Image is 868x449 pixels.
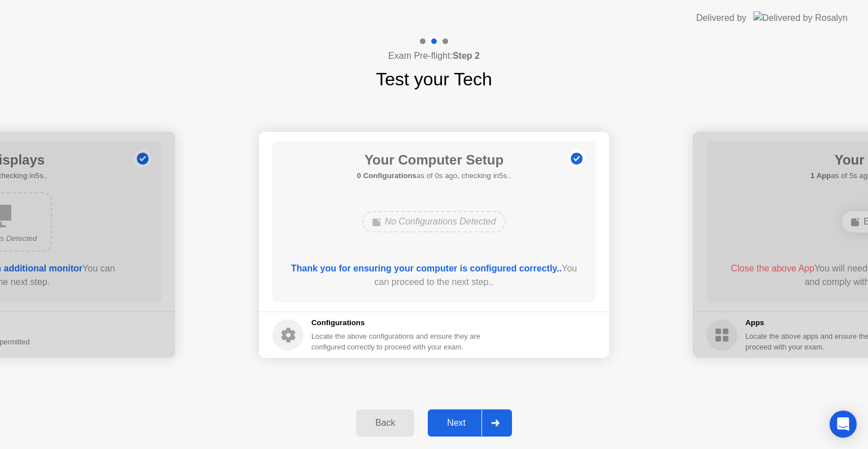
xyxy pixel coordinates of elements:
b: Thank you for ensuring your computer is configured correctly.. [291,264,562,273]
b: 0 Configurations [357,171,416,180]
div: Next [431,418,481,428]
div: Open Intercom Messenger [830,411,857,438]
h5: Configurations [311,317,483,329]
button: Back [356,409,414,437]
h5: as of 0s ago, checking in5s.. [357,170,511,182]
h4: Exam Pre-flight: [388,49,480,63]
b: Step 2 [453,51,480,61]
div: Locate the above configurations and ensure they are configured correctly to proceed with your exam. [311,331,483,352]
div: Back [359,418,411,428]
h1: Test your Tech [376,66,492,93]
img: Delivered by Rosalyn [753,11,848,24]
h1: Your Computer Setup [357,150,511,170]
button: Next [428,409,512,437]
div: Delivered by [696,11,747,25]
div: You can proceed to the next step.. [289,262,580,289]
div: No Configurations Detected [362,211,506,232]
